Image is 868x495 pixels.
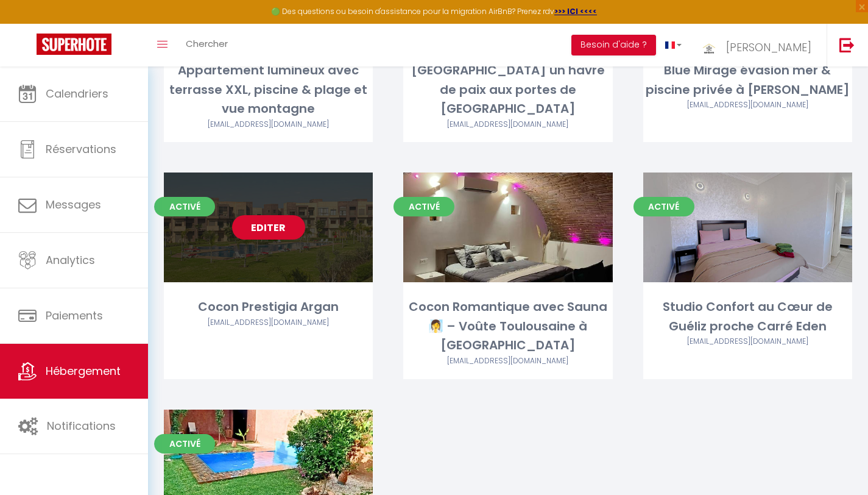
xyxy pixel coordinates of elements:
[186,37,228,50] span: Chercher
[643,99,852,111] div: Airbnb
[37,34,111,55] img: Super Booking
[164,317,373,329] div: Airbnb
[403,119,612,130] div: Airbnb
[47,418,116,433] span: Notifications
[643,336,852,347] div: Airbnb
[403,61,612,118] div: [GEOGRAPHIC_DATA] un havre de paix aux portes de [GEOGRAPHIC_DATA]
[164,119,373,130] div: Airbnb
[46,363,121,379] span: Hébergement
[571,35,656,55] button: Besoin d'aide ?
[554,6,597,16] a: >>> ICI <<<<
[46,308,103,323] span: Paiements
[46,141,116,157] span: Réservations
[154,434,215,454] span: Activé
[691,24,827,66] a: ... [PERSON_NAME]
[726,40,811,55] span: [PERSON_NAME]
[643,61,852,99] div: Blue Mirage évasion mer & piscine privée à [PERSON_NAME]
[403,297,612,355] div: Cocon Romantique avec Sauna 🧖‍♀️ – Voûte Toulousaine à [GEOGRAPHIC_DATA]
[700,35,718,60] img: ...
[393,197,454,216] span: Activé
[46,252,95,268] span: Analytics
[232,215,305,240] a: Editer
[164,61,373,118] div: Appartement lumineux avec terrasse XXL, piscine & plage et vue montagne
[643,297,852,336] div: Studio Confort au Cœur de Guéliz proche Carré Eden
[839,37,855,52] img: logout
[633,197,694,216] span: Activé
[164,297,373,316] div: Cocon Prestigia Argan
[154,197,215,216] span: Activé
[46,197,101,212] span: Messages
[177,24,237,66] a: Chercher
[46,86,108,101] span: Calendriers
[403,355,612,367] div: Airbnb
